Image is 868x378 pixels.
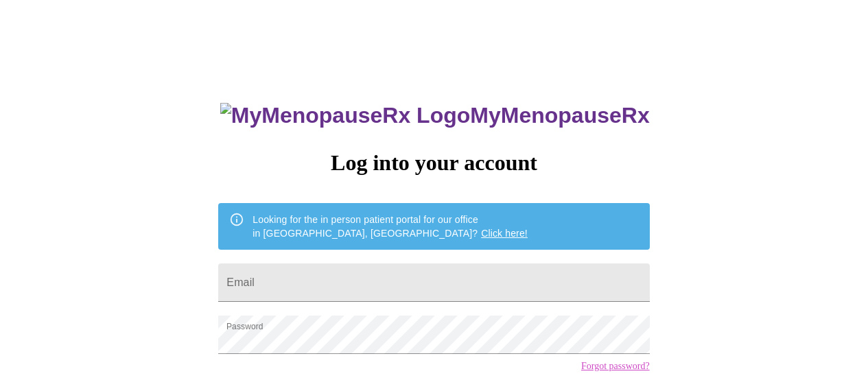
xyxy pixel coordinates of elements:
[220,103,650,128] h3: MyMenopauseRx
[218,150,649,176] h3: Log into your account
[481,228,528,239] a: Click here!
[220,103,470,128] img: MyMenopauseRx Logo
[581,361,650,372] a: Forgot password?
[253,207,528,246] div: Looking for the in person patient portal for our office in [GEOGRAPHIC_DATA], [GEOGRAPHIC_DATA]?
